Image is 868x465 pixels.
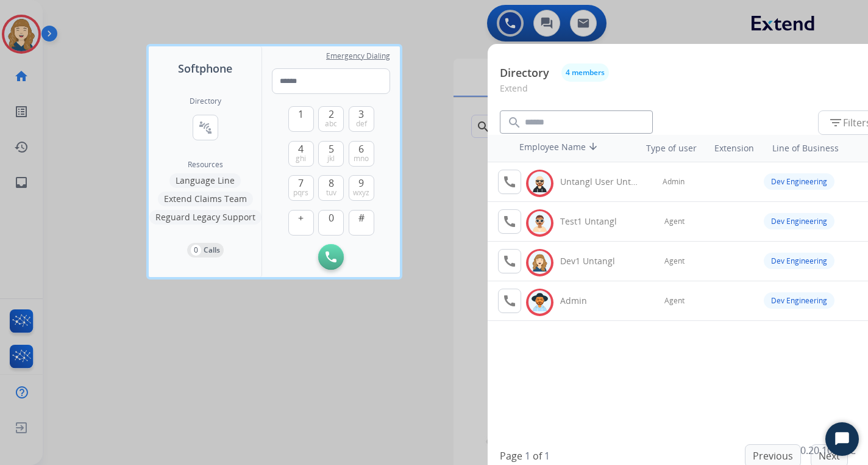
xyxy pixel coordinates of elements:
[560,215,642,228] div: Test1 Untangl
[191,245,201,256] p: 0
[800,443,856,458] p: 0.20.1027RC
[560,176,642,188] div: Untangl User Untangl
[664,217,685,226] span: Agent
[354,154,369,164] span: mno
[531,293,549,312] img: avatar
[502,175,517,189] mat-icon: call
[325,119,337,129] span: abc
[329,176,334,190] span: 8
[531,174,549,193] img: avatar
[158,192,253,206] button: Extend Claims Team
[560,255,642,267] div: Dev1 Untangl
[293,188,308,198] span: pqrs
[513,135,623,162] th: Employee Name
[298,142,304,156] span: 4
[288,106,314,132] button: 1
[663,177,685,187] span: Admin
[190,96,221,106] h2: Directory
[318,106,344,132] button: 2abc
[825,422,859,456] button: Start Chat
[288,141,314,167] button: 4ghi
[298,211,304,225] span: +
[296,154,306,164] span: ghi
[178,60,232,77] span: Softphone
[318,141,344,167] button: 5jkl
[188,160,223,170] span: Resources
[358,176,364,190] span: 9
[629,136,703,160] th: Type of user
[764,292,834,309] div: Dev Engineering
[500,65,549,81] p: Directory
[356,119,367,129] span: def
[828,115,843,130] mat-icon: filter_list
[198,120,213,135] mat-icon: connect_without_contact
[187,243,224,258] button: 0Calls
[325,251,336,262] img: call-button
[149,210,261,225] button: Reguard Legacy Support
[358,211,365,225] span: #
[349,210,374,236] button: #
[502,294,517,308] mat-icon: call
[500,449,522,463] p: Page
[507,115,522,130] mat-icon: search
[533,449,542,463] p: of
[349,141,374,167] button: 6mno
[327,154,335,164] span: jkl
[169,173,241,188] button: Language Line
[298,107,304,121] span: 1
[318,175,344,201] button: 8tuv
[764,253,834,269] div: Dev Engineering
[664,256,685,266] span: Agent
[326,188,336,198] span: tuv
[353,188,369,198] span: wxyz
[764,213,834,229] div: Dev Engineering
[204,245,220,256] p: Calls
[288,175,314,201] button: 7pqrs
[708,136,760,160] th: Extension
[349,175,374,201] button: 9wxyz
[502,214,517,229] mat-icon: call
[329,107,334,121] span: 2
[531,214,549,232] img: avatar
[349,106,374,132] button: 3def
[834,431,851,448] svg: Open Chat
[502,254,517,269] mat-icon: call
[329,211,334,225] span: 0
[664,296,685,306] span: Agent
[358,107,364,121] span: 3
[329,142,334,156] span: 5
[560,295,642,307] div: Admin
[561,63,609,82] button: 4 members
[764,173,834,190] div: Dev Engineering
[298,176,304,190] span: 7
[326,51,390,61] span: Emergency Dialing
[358,142,364,156] span: 6
[586,141,600,156] mat-icon: arrow_downward
[531,253,549,272] img: avatar
[318,210,344,236] button: 0
[288,210,314,236] button: +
